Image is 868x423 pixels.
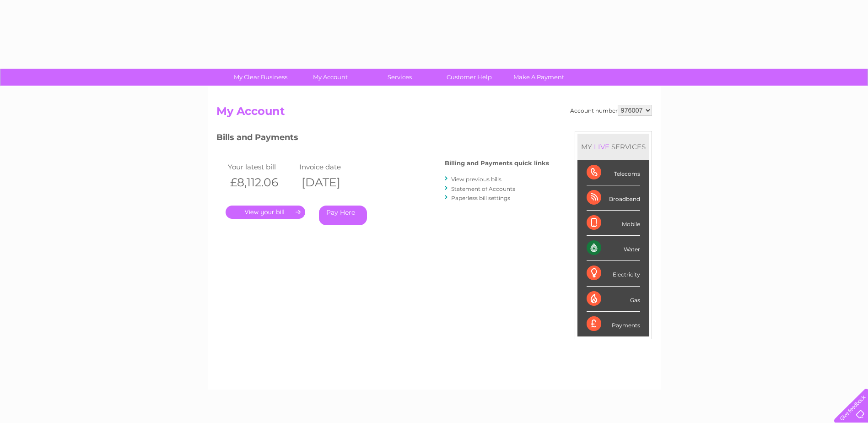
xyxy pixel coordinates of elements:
[570,105,652,116] div: Account number
[451,176,501,183] a: View previous bills
[587,185,640,211] div: Broadband
[451,195,510,201] a: Paperless bill settings
[431,69,507,86] a: Customer Help
[451,185,515,192] a: Statement of Accounts
[226,161,297,173] td: Your latest bill
[587,312,640,336] div: Payments
[587,236,640,261] div: Water
[292,69,368,86] a: My Account
[592,142,611,151] div: LIVE
[587,211,640,236] div: Mobile
[587,287,640,312] div: Gas
[445,160,549,167] h4: Billing and Payments quick links
[297,173,368,192] th: [DATE]
[587,261,640,286] div: Electricity
[226,173,297,192] th: £8,112.06
[216,105,652,122] h2: My Account
[501,69,577,86] a: Make A Payment
[577,134,649,160] div: MY SERVICES
[226,206,305,219] a: .
[297,161,368,173] td: Invoice date
[216,131,549,147] h3: Bills and Payments
[319,206,367,225] a: Pay Here
[362,69,437,86] a: Services
[223,69,298,86] a: My Clear Business
[587,160,640,185] div: Telecoms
